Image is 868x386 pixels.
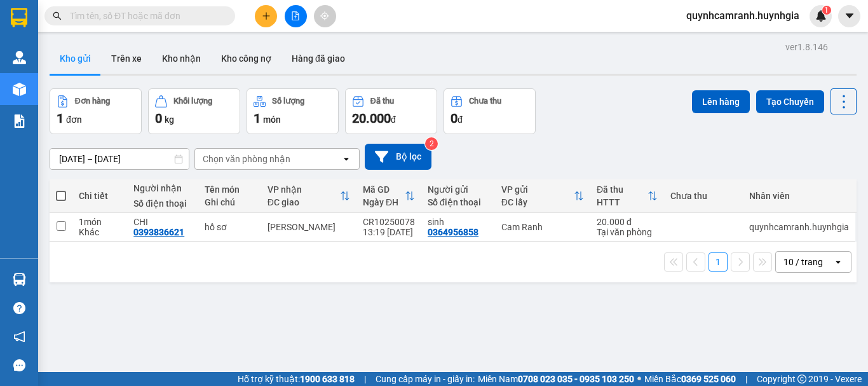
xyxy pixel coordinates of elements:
div: CHI [133,217,192,227]
span: 1 [824,6,829,15]
span: file-add [291,11,300,20]
div: Đã thu [370,97,394,106]
button: plus [255,5,277,27]
button: Khối lượng0kg [148,88,240,134]
button: Trên xe [101,43,152,74]
span: search [53,11,62,20]
div: quynhcamranh.huynhgia [749,222,849,232]
span: món [263,114,281,125]
span: Cung cấp máy in - giấy in: [376,372,475,386]
button: aim [314,5,336,27]
button: 1 [709,252,728,272]
div: Tại văn phòng [597,227,658,237]
th: Toggle SortBy [356,179,421,213]
span: | [745,372,747,386]
span: plus [262,11,271,20]
div: Ghi chú [205,197,254,207]
div: Người gửi [428,184,489,195]
span: Miền Nam [478,372,634,386]
div: VP gửi [501,184,574,195]
button: Số lượng1món [247,88,339,134]
sup: 1 [822,6,831,15]
div: CR10250078 [363,217,415,227]
img: solution-icon [13,114,26,128]
div: Đơn hàng [75,97,110,106]
span: 1 [254,111,261,126]
th: Toggle SortBy [261,179,356,213]
div: Cam Ranh [501,222,584,232]
span: caret-down [844,10,855,22]
span: ⚪️ [637,376,641,382]
sup: 2 [425,137,438,150]
div: [PERSON_NAME] [268,222,350,232]
button: Lên hàng [692,90,750,113]
button: Bộ lọc [365,144,431,170]
div: Số điện thoại [428,197,489,207]
div: Số điện thoại [133,198,192,209]
div: ĐC giao [268,197,340,207]
div: 10 / trang [783,256,823,268]
button: file-add [285,5,307,27]
button: Kho nhận [152,43,211,74]
img: warehouse-icon [13,51,26,64]
div: 0393836621 [133,227,184,237]
svg: open [833,257,843,267]
div: hồ sơ [205,222,254,232]
div: Khối lượng [173,97,212,106]
input: Tìm tên, số ĐT hoặc mã đơn [70,9,220,23]
button: Kho công nợ [211,43,281,74]
div: Chi tiết [79,191,121,201]
img: icon-new-feature [815,10,827,22]
div: 20.000 đ [597,217,658,227]
div: Người nhận [133,183,192,193]
div: 0364956858 [428,227,478,237]
span: 0 [155,111,162,126]
span: đ [458,114,463,125]
div: Đã thu [597,184,648,195]
div: Chưa thu [670,191,736,201]
strong: 1900 633 818 [300,374,355,384]
div: Số lượng [272,97,304,106]
input: Select a date range. [50,149,189,169]
div: VP nhận [268,184,340,195]
svg: open [341,154,351,164]
span: Hỗ trợ kỹ thuật: [238,372,355,386]
div: Tên món [205,184,254,195]
span: aim [320,11,329,20]
div: HTTT [597,197,648,207]
img: logo-vxr [11,8,27,27]
img: warehouse-icon [13,83,26,96]
img: warehouse-icon [13,273,26,286]
span: 0 [451,111,458,126]
th: Toggle SortBy [495,179,590,213]
button: Chưa thu0đ [444,88,536,134]
span: kg [165,114,174,125]
div: 1 món [79,217,121,227]
button: Đã thu20.000đ [345,88,437,134]
button: Đơn hàng1đơn [50,88,142,134]
div: Nhân viên [749,191,849,201]
th: Toggle SortBy [590,179,664,213]
div: Chọn văn phòng nhận [203,153,290,165]
button: caret-down [838,5,860,27]
div: ver 1.8.146 [785,40,828,54]
div: 13:19 [DATE] [363,227,415,237]
span: question-circle [13,302,25,314]
span: notification [13,331,25,343]
div: ĐC lấy [501,197,574,207]
span: copyright [797,375,806,383]
button: Tạo Chuyến [756,90,824,113]
div: sinh [428,217,489,227]
div: Mã GD [363,184,405,195]
span: | [364,372,366,386]
span: đ [391,114,396,125]
strong: 0708 023 035 - 0935 103 250 [518,374,634,384]
div: Khác [79,227,121,237]
button: Kho gửi [50,43,101,74]
strong: 0369 525 060 [681,374,736,384]
div: Ngày ĐH [363,197,405,207]
div: Chưa thu [469,97,501,106]
span: đơn [66,114,82,125]
span: quynhcamranh.huynhgia [676,8,810,24]
span: message [13,359,25,371]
